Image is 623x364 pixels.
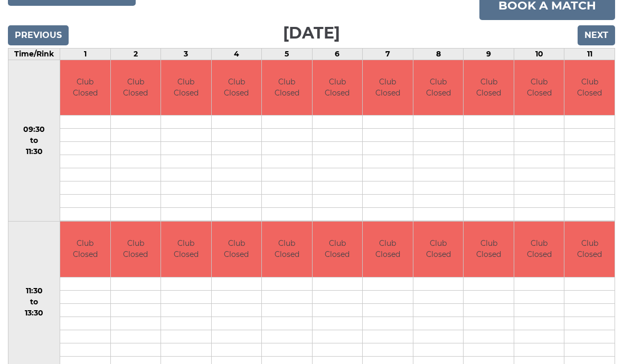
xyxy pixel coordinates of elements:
td: 4 [211,48,262,60]
td: 2 [110,48,161,60]
td: Club Closed [313,60,363,116]
td: Club Closed [60,222,110,277]
td: Club Closed [60,60,110,116]
td: Club Closed [262,222,312,277]
td: 11 [564,48,615,60]
td: Club Closed [413,222,464,277]
td: Club Closed [363,60,413,116]
td: Club Closed [464,60,514,116]
td: Club Closed [262,60,312,116]
td: Club Closed [313,222,363,277]
td: Club Closed [464,222,514,277]
td: 8 [413,48,464,60]
input: Previous [8,25,69,45]
td: 1 [60,48,111,60]
td: Club Closed [111,222,161,277]
td: Club Closed [363,222,413,277]
td: 5 [262,48,313,60]
td: 7 [363,48,413,60]
td: Club Closed [212,222,262,277]
td: Club Closed [111,60,161,116]
td: 09:30 to 11:30 [8,60,60,222]
td: Club Closed [514,222,564,277]
td: Time/Rink [8,48,60,60]
td: 9 [464,48,514,60]
td: Club Closed [212,60,262,116]
td: Club Closed [161,60,211,116]
input: Next [578,25,615,45]
td: Club Closed [161,222,211,277]
td: Club Closed [413,60,464,116]
td: Club Closed [564,222,615,277]
td: Club Closed [564,60,615,116]
td: Club Closed [514,60,564,116]
td: 3 [161,48,212,60]
td: 10 [514,48,564,60]
td: 6 [312,48,363,60]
